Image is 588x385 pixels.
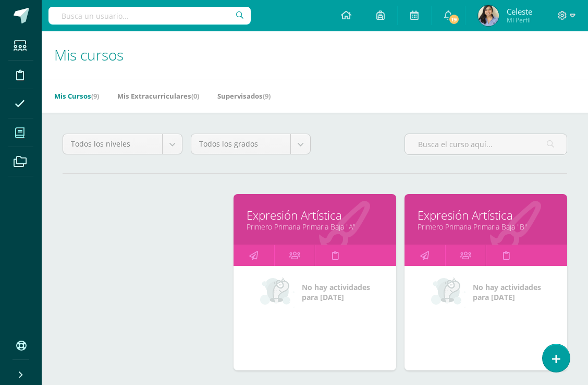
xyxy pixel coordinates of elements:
[418,207,554,223] a: Expresión Artística
[63,134,182,154] a: Todos los niveles
[418,222,554,232] a: Primero Primaria Primaria Baja "B"
[247,207,383,223] a: Expresión Artística
[302,282,370,302] span: No hay actividades para [DATE]
[217,88,271,104] a: Supervisados(9)
[117,88,199,104] a: Mis Extracurriculares(0)
[431,276,465,308] img: no_activities_small.png
[191,134,310,154] a: Todos los grados
[199,134,283,154] span: Todos los grados
[405,134,567,154] input: Busca el curso aquí...
[71,134,154,154] span: Todos los niveles
[507,16,532,25] span: Mi Perfil
[478,5,499,26] img: 076ad1a8af4cec2787c2d777532ffd42.png
[247,222,383,232] a: Primero Primaria Primaria Baja "A"
[263,91,271,101] span: (9)
[54,45,124,65] span: Mis cursos
[507,6,532,17] span: Celeste
[54,88,99,104] a: Mis Cursos(9)
[260,276,295,308] img: no_activities_small.png
[48,7,251,25] input: Busca un usuario...
[448,14,460,25] span: 19
[473,282,541,302] span: No hay actividades para [DATE]
[91,91,99,101] span: (9)
[191,91,199,101] span: (0)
